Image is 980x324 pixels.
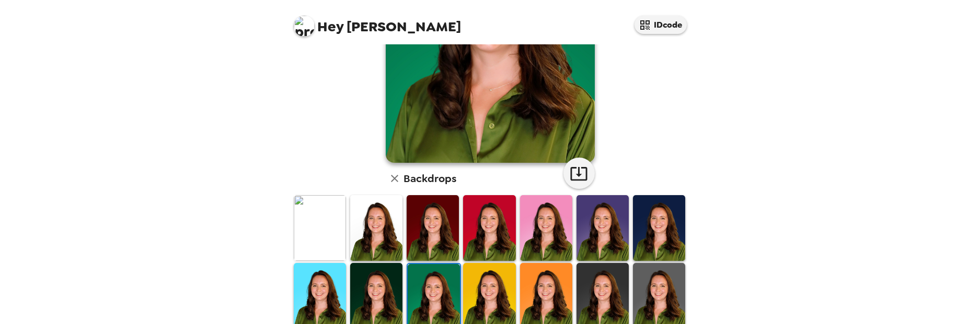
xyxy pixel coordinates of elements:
h6: Backdrops [403,170,456,187]
img: profile pic [294,16,315,37]
button: IDcode [635,16,687,34]
span: [PERSON_NAME] [294,10,461,34]
span: Hey [317,17,343,36]
img: Original [294,195,346,260]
